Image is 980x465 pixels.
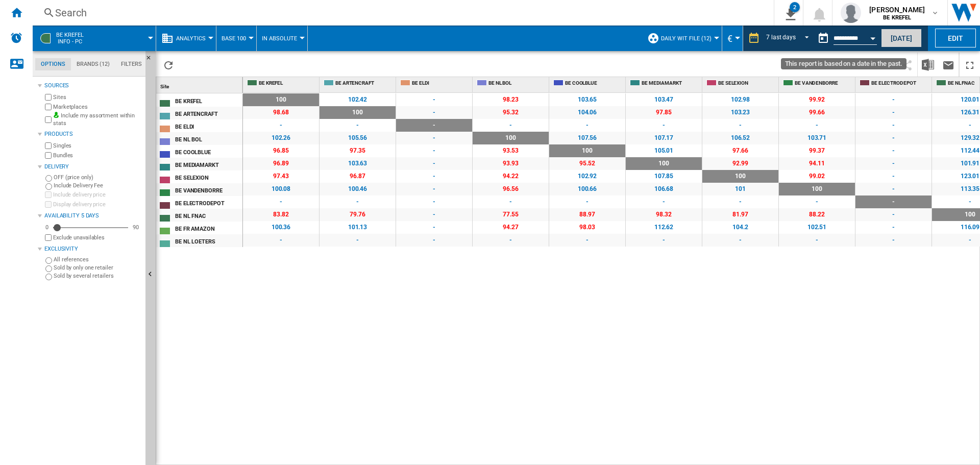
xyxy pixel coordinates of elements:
span: 100 [243,93,319,106]
button: In Absolute [262,26,302,51]
div: BE NL BOL [475,77,549,90]
label: Include Delivery Fee [54,182,141,189]
input: Sold by only one retailer [45,265,52,272]
span: 107.85 [626,170,702,183]
span: Site [160,84,169,89]
span: - [855,157,932,170]
span: - [549,234,625,247]
span: 103.71 [779,132,855,144]
span: BE KREFEL [259,80,317,83]
span: 105.56 [320,132,396,144]
div: BE COOLBLUE [175,146,242,157]
div: BE KREFEL [245,77,319,90]
div: Site Sort None [158,77,242,93]
span: 102.98 [702,93,778,106]
span: Daily WIT file (12) [661,35,712,42]
span: 97.85 [626,106,702,119]
div: Sort None [158,77,242,93]
span: 100 [320,106,396,119]
span: 95.32 [473,106,549,119]
button: Share this bookmark with others [897,53,917,77]
div: BE MEDIAMARKT [175,159,242,169]
button: Maximize [960,53,980,77]
label: Include delivery price [53,191,141,199]
input: Display delivery price [45,201,52,208]
div: Availability 5 Days [44,212,141,220]
span: - [855,195,932,208]
span: - [396,106,472,119]
span: In Absolute [262,35,297,42]
div: BE NL FNAC [175,210,242,221]
input: Singles [45,142,52,149]
span: - [855,221,932,234]
span: € [727,33,732,44]
span: - [855,119,932,132]
img: excel-24x24.png [922,59,934,71]
span: BE ARTENCRAFT [335,80,394,83]
span: - [320,119,396,132]
b: BE KREFEL [883,14,911,21]
span: - [855,144,932,157]
button: Send this report by email [938,53,959,77]
div: BE ARTENCRAFT [175,108,242,118]
span: - [702,195,778,208]
span: - [626,119,702,132]
span: [PERSON_NAME] [869,5,925,15]
button: [DATE] [881,29,922,47]
span: - [396,170,472,183]
span: 100 [702,170,778,183]
span: 96.87 [320,170,396,183]
div: BE ELDI [398,77,472,90]
input: All references [45,257,52,264]
span: - [626,234,702,247]
span: BE COOLBLUE [565,80,623,83]
div: Delivery [44,163,141,171]
span: - [396,208,472,221]
span: 102.51 [779,221,855,234]
span: 101.13 [320,221,396,234]
button: Download in Excel [918,53,938,77]
span: 93.93 [473,157,549,170]
span: - [626,195,702,208]
div: BE MEDIAMARKT [628,77,702,90]
span: BE VANDENBORRE [795,80,853,83]
button: Analytics [176,26,211,51]
span: BE ELDI [412,80,470,83]
span: 100 [549,144,625,157]
span: 99.37 [779,144,855,157]
div: BE SELEXION [175,172,242,182]
button: Reload [158,53,179,77]
input: Bundles [45,152,52,159]
span: 104.2 [702,221,778,234]
div: 90 [130,224,141,231]
button: Edit [935,29,976,47]
span: - [396,144,472,157]
div: Daily WIT file (12) [647,26,717,51]
span: - [243,234,319,247]
span: - [855,183,932,195]
span: BE MEDIAMARKT [642,80,700,83]
div: This report is based on a date in the past. [813,26,879,51]
span: - [396,119,472,132]
input: OFF (price only) [45,175,52,182]
label: Marketplaces [53,103,141,111]
div: BE ELECTRODEPOT [175,197,242,208]
span: 81.97 [702,208,778,221]
label: Singles [53,142,141,150]
div: BE SELEXION [704,77,778,90]
span: 106.68 [626,183,702,195]
button: € [727,26,738,51]
label: Sites [53,93,141,101]
div: 0 [43,224,51,231]
md-tab-item: Brands (12) [71,58,115,70]
span: 100.36 [243,221,319,234]
span: 103.65 [549,93,625,106]
span: - [549,119,625,132]
span: - [320,195,396,208]
input: Marketplaces [45,104,52,110]
span: 98.68 [243,106,319,119]
div: 2 [790,2,800,12]
button: md-calendar [813,28,834,48]
span: 112.62 [626,221,702,234]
